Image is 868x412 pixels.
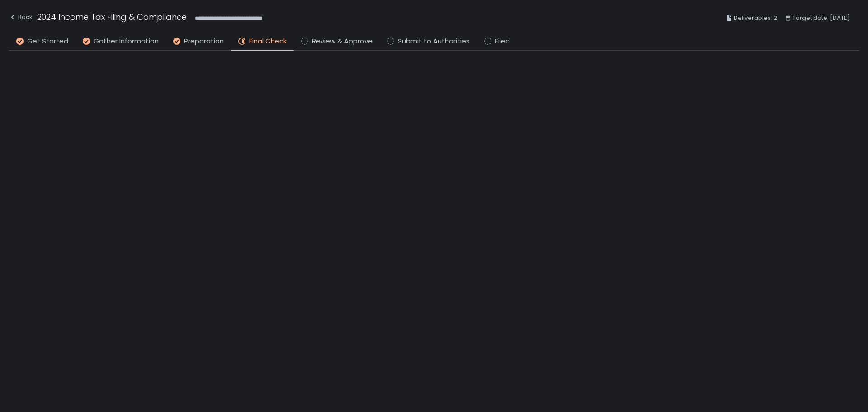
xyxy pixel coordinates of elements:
[398,36,470,47] span: Submit to Authorities
[312,36,373,47] span: Review & Approve
[94,36,159,47] span: Gather Information
[184,36,224,47] span: Preparation
[734,13,777,24] span: Deliverables: 2
[9,11,33,26] button: Back
[495,36,510,47] span: Filed
[27,36,68,47] span: Get Started
[37,11,187,23] h1: 2024 Income Tax Filing & Compliance
[793,13,850,24] span: Target date: [DATE]
[9,12,33,23] div: Back
[249,36,287,47] span: Final Check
